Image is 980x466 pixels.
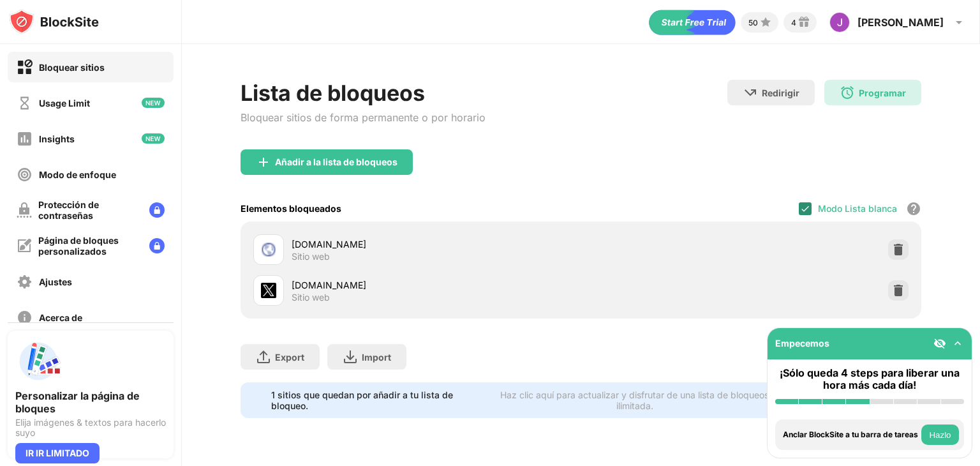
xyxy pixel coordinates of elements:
img: insights-off.svg [17,131,33,147]
div: Empecemos [775,338,829,349]
div: Sitio web [292,251,330,262]
button: Hazlo [921,425,959,445]
img: password-protection-off.svg [17,202,32,218]
div: Insights [39,133,75,144]
div: Añadir a la lista de bloqueos [275,157,397,167]
img: favicons [261,283,276,298]
div: IR IR LIMITADO [15,443,100,463]
img: eye-not-visible.svg [933,337,946,350]
img: lock-menu.svg [149,202,165,218]
img: reward-small.svg [796,15,812,30]
img: about-off.svg [17,310,33,326]
div: Export [275,352,304,363]
img: settings-off.svg [17,274,33,290]
div: [PERSON_NAME] [857,16,944,29]
div: Ajustes [39,276,72,287]
div: Modo de enfoque [39,169,116,180]
div: Elementos bloqueados [241,203,341,214]
div: Usage Limit [39,98,90,109]
img: focus-off.svg [17,167,33,183]
img: omni-setup-toggle.svg [951,337,964,350]
div: 50 [748,18,758,27]
div: Acerca de [39,312,82,323]
img: lock-menu.svg [149,238,165,253]
div: Import [362,352,391,363]
div: Redirigir [762,87,799,98]
img: ACg8ocINz_yoi5uZOwOOlddUC9PXY6XqeqKrphmxfPXL_zSbgL--QA=s96-c [829,12,850,33]
img: new-icon.svg [142,133,165,144]
div: Protección de contraseñas [38,199,139,221]
div: Modo Lista blanca [818,203,897,214]
img: time-usage-off.svg [17,95,33,111]
div: Lista de bloqueos [241,80,486,106]
div: Página de bloques personalizados [38,235,139,257]
div: Elija imágenes & textos para hacerlo suyo [15,417,166,438]
div: 1 sitios que quedan por añadir a tu lista de bloqueo. [271,389,481,411]
div: Sitio web [292,292,330,303]
img: new-icon.svg [142,98,165,108]
div: Bloquear sitios de forma permanente o por horario [241,111,486,124]
div: [DOMAIN_NAME] [292,237,581,251]
img: block-on.svg [17,59,33,75]
img: favicons [261,242,276,257]
img: logo-blocksite.svg [9,9,99,34]
div: ¡Sólo queda 4 steps para liberar una hora más cada día! [775,367,964,391]
img: check.svg [800,204,810,214]
div: Bloquear sitios [39,62,105,73]
div: Personalizar la página de bloques [15,389,166,415]
img: points-small.svg [758,15,773,30]
div: animation [649,10,736,35]
img: push-custom-page.svg [15,338,61,384]
div: Programar [859,87,906,98]
div: Anclar BlockSite a tu barra de tareas [783,430,918,439]
img: customize-block-page-off.svg [17,238,32,253]
div: Haz clic aquí para actualizar y disfrutar de una lista de bloqueos ilimitada. [489,389,781,411]
div: [DOMAIN_NAME] [292,278,581,292]
div: 4 [791,18,796,27]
